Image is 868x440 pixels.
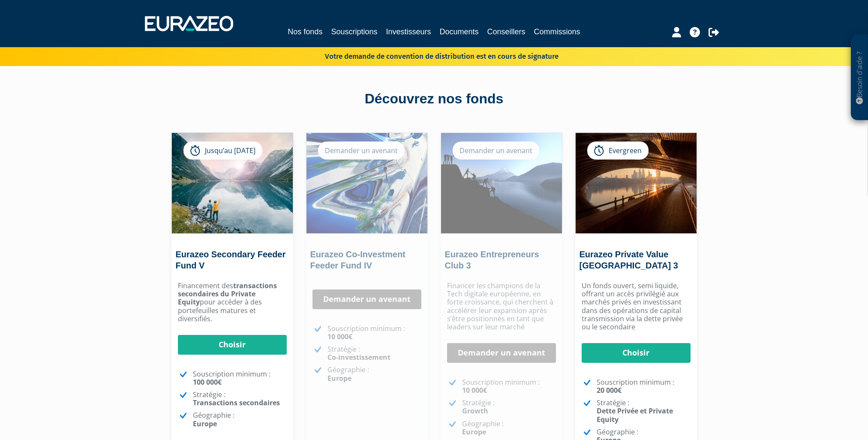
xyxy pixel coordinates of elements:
a: Documents [440,26,479,38]
a: Nos fonds [288,26,322,39]
strong: 10 000€ [327,332,352,341]
a: Investisseurs [386,26,431,38]
p: Souscription minimum : [327,325,421,341]
p: Stratégie : [597,399,691,424]
div: Jusqu’au [DATE] [183,142,262,160]
p: Stratégie : [193,391,287,407]
a: Choisir [582,343,691,363]
p: Géographie : [462,420,556,436]
img: Eurazeo Secondary Feeder Fund V [172,133,293,233]
p: Un fonds ouvert, semi liquide, offrant un accès privilégié aux marchés privés en investissant dan... [582,282,691,331]
a: Eurazeo Secondary Feeder Fund V [176,250,286,270]
p: Stratégie : [462,399,556,415]
strong: Growth [462,406,488,416]
img: Eurazeo Private Value Europe 3 [576,133,697,233]
a: Conseillers [487,26,526,38]
p: Souscription minimum : [462,378,556,395]
a: Demander un avenant [447,343,556,363]
p: Votre demande de convention de distribution est en cours de signature [300,49,559,62]
img: 1732889491-logotype_eurazeo_blanc_rvb.png [145,16,233,31]
img: Eurazeo Entrepreneurs Club 3 [441,133,562,233]
strong: 10 000€ [462,386,487,395]
p: Stratégie : [327,345,421,362]
strong: Transactions secondaires [193,398,280,407]
a: Eurazeo Private Value [GEOGRAPHIC_DATA] 3 [580,250,678,270]
p: Financement des pour accéder à des portefeuilles matures et diversifiés. [178,282,287,323]
div: Demander un avenant [318,142,405,160]
strong: Europe [462,427,486,437]
a: Eurazeo Co-Investment Feeder Fund IV [310,250,405,270]
p: Besoin d'aide ? [855,39,865,116]
div: Demander un avenant [453,142,539,160]
strong: 20 000€ [597,386,622,395]
a: Souscriptions [331,26,377,38]
a: Demander un avenant [312,289,421,309]
p: Géographie : [193,411,287,428]
a: Eurazeo Entrepreneurs Club 3 [445,250,539,270]
strong: Europe [193,419,217,428]
p: Souscription minimum : [597,378,691,395]
strong: 100 000€ [193,377,222,387]
a: Choisir [178,335,287,355]
a: Commissions [534,26,580,38]
p: Souscription minimum : [193,370,287,386]
img: Eurazeo Co-Investment Feeder Fund IV [306,133,427,233]
strong: Co-investissement [327,353,390,362]
p: Géographie : [327,366,421,382]
p: Financer les champions de la Tech digitale européenne, en forte croissance, qui cherchent à accél... [447,282,556,331]
strong: Europe [327,374,351,383]
strong: Dette Privée et Private Equity [597,406,673,424]
div: Evergreen [587,142,649,160]
div: Découvrez nos fonds [190,89,679,109]
strong: transactions secondaires du Private Equity [178,281,277,307]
